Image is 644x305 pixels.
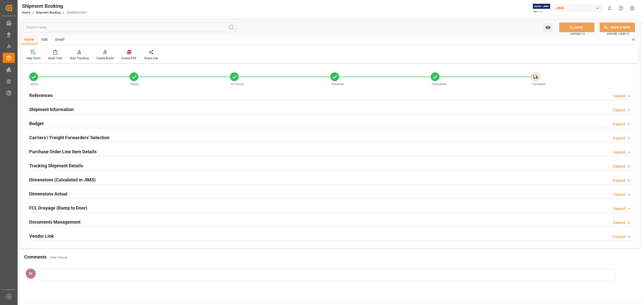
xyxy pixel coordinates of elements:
[613,234,625,239] div: Expand
[50,256,67,259] a: View History
[29,272,33,275] span: DL
[70,56,89,61] div: Start Tracking
[29,233,54,239] h2: Vendor Link
[613,206,625,211] div: Expand
[22,11,30,14] a: Home
[613,192,625,197] div: Expand
[331,82,344,86] span: Delivered
[22,2,87,10] div: Shipment Booking
[570,32,585,36] span: Ctrl/CMD + S
[613,108,625,113] div: Expand
[48,56,62,61] div: Audit Trail
[38,36,52,44] div: Edit
[554,5,602,12] div: JIMS
[554,3,604,13] button: JIMS
[615,3,627,14] button: Help Center
[600,23,635,32] button: SAVE & NEW
[29,120,44,127] h2: Budget
[613,220,625,225] div: Expand
[604,3,615,14] button: show 0 new notifications
[36,11,61,14] a: Shipment Booking
[432,82,447,86] span: Completed
[613,178,625,183] div: Expand
[29,176,96,183] h2: Dimensions (Calculated in JIMS)
[29,205,87,211] h2: FCL Drayage (Ramp to Door)
[29,134,109,141] h2: Carriers'/ Freight Forwarders' Selection
[613,150,625,155] div: Expand
[613,93,625,99] div: Expand
[613,164,625,169] div: Expand
[52,36,68,44] div: Email
[29,148,97,155] h2: Purchase Order Line Item Details
[543,23,553,32] button: open menu
[29,106,74,113] h2: Shipment Information
[30,82,38,86] span: Quote
[23,23,236,32] input: Search Fields
[533,4,550,13] img: Exertis%20JAM%20-%20Email%20Logo.jpg_1722504956.jpg
[21,36,38,44] div: Home
[144,56,158,61] div: Share Link
[559,23,594,32] button: SAVE
[231,82,244,86] span: In-Transit
[96,56,114,61] div: Create Route
[121,56,137,61] div: Create PDF
[613,122,625,127] div: Expand
[607,32,629,36] span: Ctrl/CMD + Shift + S
[29,162,83,169] h2: Tracking Shipment Details
[26,56,41,61] div: New Form
[613,136,625,141] div: Expand
[24,253,47,260] h2: Comments
[29,92,53,99] h2: References
[29,219,80,225] h2: Documents Management
[29,190,67,197] h2: Dimensions Actual
[131,82,139,86] span: Ready
[532,82,545,86] span: Cancelled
